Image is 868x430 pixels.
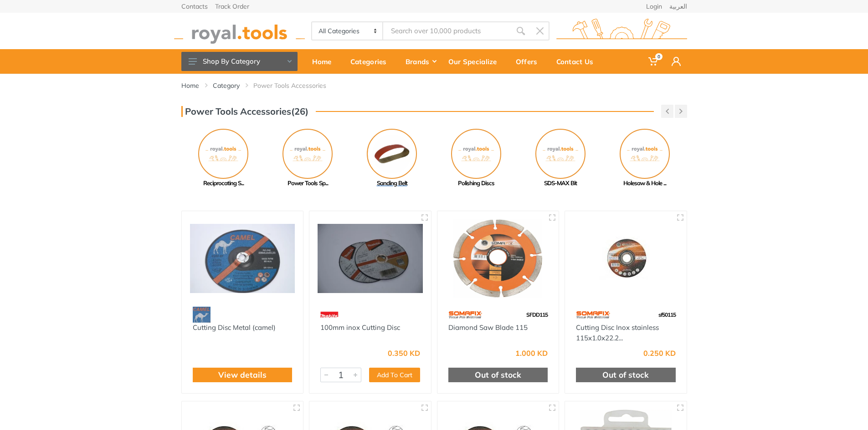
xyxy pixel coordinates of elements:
img: royal.tools Logo [174,19,305,44]
a: Our Specialize [442,49,509,74]
span: SFDD115 [526,311,548,318]
img: No Image [535,129,586,179]
div: Out of stock [448,368,548,382]
div: Home [306,52,344,71]
li: Power Tools Accessories [253,81,340,90]
div: Reciprocating S... [181,179,266,188]
a: Categories [344,49,399,74]
a: Holesaw & Hole ... [603,129,687,188]
img: 60.webp [576,307,610,323]
input: Site search [383,21,511,40]
div: SDS-MAX Bit [519,179,603,188]
div: Power Tools Sp... [266,179,350,188]
img: 42.webp [320,307,339,323]
img: Royal Tools - 100mm inox Cutting Disc [318,219,423,298]
img: Royal - Sanding Belt [367,129,417,179]
button: Shop By Category [181,52,298,71]
span: 0 [655,53,663,60]
div: 0.350 KD [388,349,420,357]
a: Category [213,81,240,90]
img: Royal Tools - Cutting Disc Inox stainless 115x1.0x22.2mm [573,219,678,298]
button: Add To Cart [369,368,420,382]
a: Polishing Discs [434,129,519,188]
div: Sanding Belt [350,179,434,188]
div: Our Specialize [442,52,509,71]
a: 0 [642,49,665,74]
a: Cutting Disc Metal (camel) [193,323,276,332]
img: No Image [451,129,501,179]
a: Reciprocating S... [181,129,266,188]
nav: breadcrumb [181,81,687,90]
div: Holesaw & Hole ... [603,179,687,188]
img: Royal Tools - Diamond Saw Blade 115 [446,219,551,298]
h3: Power Tools Accessories(26) [181,106,308,117]
a: Contact Us [550,49,606,74]
a: 100mm inox Cutting Disc [320,323,400,332]
div: Offers [509,52,550,71]
img: No Image [198,129,248,179]
a: Contacts [181,3,208,10]
div: Polishing Discs [434,179,519,188]
img: No Image [620,129,670,179]
a: Cutting Disc Inox stainless 115x1.0x22.2... [576,323,659,342]
a: Offers [509,49,550,74]
a: Home [181,81,199,90]
img: Royal Tools - Cutting Disc Metal (camel) [190,219,295,298]
div: 0.250 KD [643,349,676,357]
a: العربية [669,3,687,10]
span: sf50115 [658,311,676,318]
img: royal.tools Logo [556,19,687,44]
img: 32.webp [193,307,211,323]
a: View details [218,369,267,381]
a: Home [306,49,344,74]
a: SDS-MAX Bit [519,129,603,188]
img: 60.webp [448,307,483,323]
a: Track Order [215,3,249,10]
div: Contact Us [550,52,606,71]
a: Power Tools Sp... [266,129,350,188]
select: Category [312,22,384,40]
a: Login [646,3,662,10]
a: Diamond Saw Blade 115 [448,323,528,332]
div: Categories [344,52,399,71]
a: Sanding Belt [350,129,434,188]
div: 1.000 KD [515,349,548,357]
img: No Image [282,129,333,179]
div: Out of stock [576,368,676,382]
div: Brands [399,52,442,71]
